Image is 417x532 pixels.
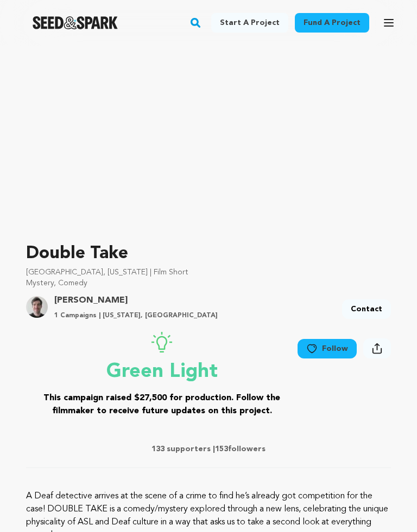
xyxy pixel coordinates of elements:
[26,278,391,289] p: Mystery, Comedy
[211,13,288,33] a: Start a project
[26,392,298,418] h3: This campaign raised $27,500 for production. Follow the filmmaker to receive future updates on th...
[26,361,298,383] p: Green Light
[26,267,391,278] p: [GEOGRAPHIC_DATA], [US_STATE] | Film Short
[26,241,391,267] p: Double Take
[54,311,218,320] p: 1 Campaigns | [US_STATE], [GEOGRAPHIC_DATA]
[33,16,118,29] img: Seed&Spark Logo Dark Mode
[215,445,228,453] span: 153
[298,339,357,358] a: Follow
[295,13,369,33] a: Fund a project
[26,296,48,318] img: bd1ac3cd5875cf3f.jpg
[342,299,391,319] a: Contact
[33,16,118,29] a: Seed&Spark Homepage
[26,444,391,454] p: 133 supporters | followers
[54,294,218,307] a: Goto Brendan Connelly profile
